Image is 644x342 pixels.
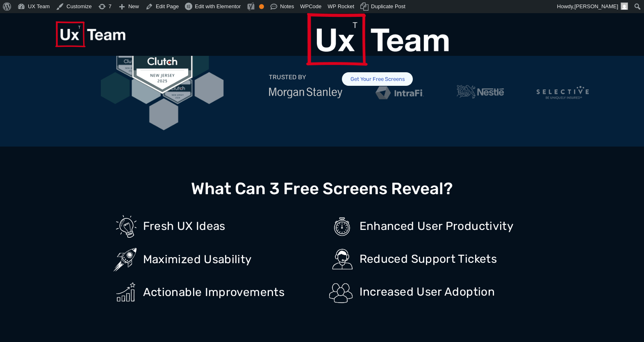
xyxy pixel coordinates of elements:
span: Edit with Elementor [195,3,241,9]
h3: Reduced Support Tickets [360,252,535,266]
span: Get Your Free Screens [342,72,413,86]
h2: What Can 3 Free Screens Reveal? [191,179,453,198]
h3: Maximized Usability [143,253,319,266]
h3: Actionable Improvements [143,286,319,299]
p: Fresh UX Ideas [143,220,319,233]
span: [PERSON_NAME] [574,3,618,9]
iframe: Chat Widget [603,303,644,342]
h3: Enhanced User Productivity [360,220,535,233]
div: OK [259,4,264,9]
h3: Increased User Adoption [360,285,535,298]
